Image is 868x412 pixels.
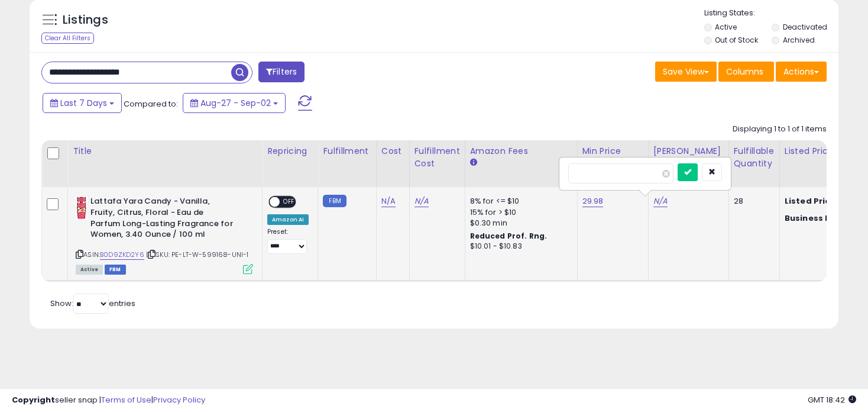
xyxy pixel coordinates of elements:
[582,145,643,157] div: Min Price
[146,250,249,259] span: | SKU: PE-LT-W-599168-UNI-1
[733,124,827,135] div: Displaying 1 to 1 of 1 items
[200,97,271,109] span: Aug-27 - Sep-02
[808,394,856,405] span: 2025-09-10 18:42 GMT
[470,218,568,228] div: $0.30 min
[783,22,827,32] label: Deactivated
[381,195,396,207] a: N/A
[653,145,724,157] div: [PERSON_NAME]
[280,197,299,207] span: OFF
[267,145,313,157] div: Repricing
[470,242,568,252] div: $10.01 - $10.83
[12,394,55,405] strong: Copyright
[50,298,135,309] span: Show: entries
[73,145,257,157] div: Title
[655,62,717,82] button: Save View
[470,196,568,207] div: 8% for <= $10
[715,35,758,45] label: Out of Stock
[183,93,286,113] button: Aug-27 - Sep-02
[258,62,305,82] button: Filters
[323,145,371,157] div: Fulfillment
[582,195,604,207] a: 29.98
[12,395,205,406] div: seller snap | |
[105,265,126,275] span: FBM
[718,62,774,82] button: Columns
[653,195,668,207] a: N/A
[470,157,477,168] small: Amazon Fees.
[43,93,122,113] button: Last 7 Days
[100,250,144,260] a: B0D9ZKD2Y6
[76,265,103,275] span: All listings currently available for purchase on Amazon
[776,62,827,82] button: Actions
[267,214,309,225] div: Amazon AI
[470,231,548,241] b: Reduced Prof. Rng.
[704,8,838,19] p: Listing States:
[734,145,775,170] div: Fulfillable Quantity
[715,22,737,32] label: Active
[76,196,253,273] div: ASIN:
[101,394,151,405] a: Terms of Use
[726,66,763,78] span: Columns
[153,394,205,405] a: Privacy Policy
[41,33,94,44] div: Clear All Filters
[414,195,429,207] a: N/A
[470,207,568,218] div: 15% for > $10
[90,196,234,243] b: Lattafa Yara Candy - Vanilla, Fruity, Citrus, Floral - Eau de Parfum Long-Lasting Fragrance for W...
[785,213,850,224] b: Business Price:
[76,196,88,220] img: 31XyzAYMFiL._SL40_.jpg
[267,228,309,255] div: Preset:
[785,195,838,207] b: Listed Price:
[734,196,770,207] div: 28
[381,145,404,157] div: Cost
[470,145,572,157] div: Amazon Fees
[124,98,178,110] span: Compared to:
[414,145,460,170] div: Fulfillment Cost
[323,195,346,207] small: FBM
[783,35,815,45] label: Archived
[63,12,108,28] h5: Listings
[60,97,107,109] span: Last 7 Days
